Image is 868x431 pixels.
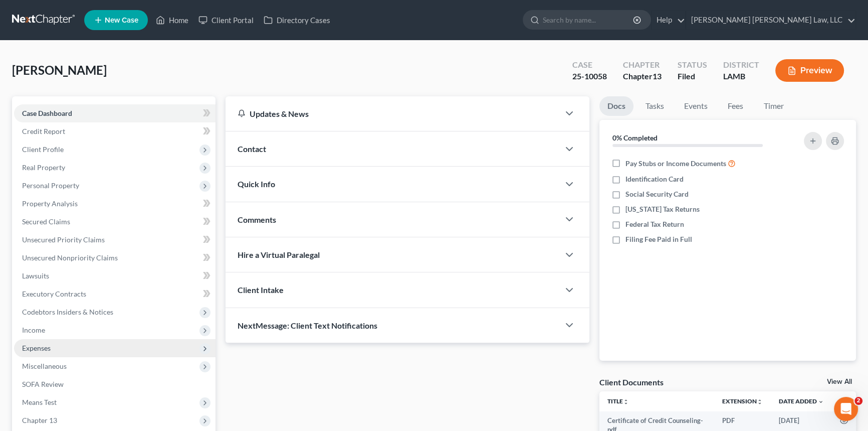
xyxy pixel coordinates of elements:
[193,11,259,29] a: Client Portal
[14,213,215,231] a: Secured Claims
[599,96,633,116] a: Docs
[22,326,45,334] span: Income
[14,104,215,122] a: Case Dashboard
[827,378,852,385] a: View All
[22,380,64,388] span: SOFA Review
[14,122,215,140] a: Credit Report
[678,71,707,82] div: Filed
[22,344,51,352] span: Expenses
[625,159,726,169] span: Pay Stubs or Income Documents
[14,195,215,213] a: Property Analysis
[775,59,844,82] button: Preview
[238,144,266,154] span: Contact
[238,321,377,330] span: NextMessage: Client Text Notifications
[22,253,118,262] span: Unsecured Nonpriority Claims
[625,204,700,214] span: [US_STATE] Tax Returns
[12,63,107,77] span: [PERSON_NAME]
[22,290,86,298] span: Executory Contracts
[623,59,662,71] div: Chapter
[22,199,78,208] span: Property Analysis
[623,399,629,405] i: unfold_more
[238,215,276,224] span: Comments
[22,109,72,117] span: Case Dashboard
[625,234,692,244] span: Filing Fee Paid in Full
[723,71,759,82] div: LAMB
[625,174,684,184] span: Identification Card
[14,249,215,267] a: Unsecured Nonpriority Claims
[720,96,752,116] a: Fees
[22,308,113,316] span: Codebtors Insiders & Notices
[238,108,547,119] div: Updates & News
[652,11,685,29] a: Help
[653,71,662,81] span: 13
[676,96,716,116] a: Events
[14,231,215,249] a: Unsecured Priority Claims
[22,362,67,370] span: Miscellaneous
[599,377,664,387] div: Client Documents
[238,179,275,189] span: Quick Info
[723,59,759,71] div: District
[22,127,65,135] span: Credit Report
[637,96,672,116] a: Tasks
[612,133,658,142] strong: 0% Completed
[625,219,684,229] span: Federal Tax Return
[22,398,57,406] span: Means Test
[854,397,862,405] span: 2
[722,397,763,405] a: Extensionunfold_more
[105,17,138,24] span: New Case
[238,250,320,259] span: Hire a Virtual Paralegal
[151,11,193,29] a: Home
[22,163,65,172] span: Real Property
[14,267,215,285] a: Lawsuits
[572,59,607,71] div: Case
[756,96,792,116] a: Timer
[607,397,629,405] a: Titleunfold_more
[543,11,634,29] input: Search by name...
[22,181,79,190] span: Personal Property
[22,145,64,154] span: Client Profile
[14,375,215,393] a: SOFA Review
[757,399,763,405] i: unfold_more
[623,71,662,82] div: Chapter
[22,271,49,280] span: Lawsuits
[625,189,689,199] span: Social Security Card
[259,11,335,29] a: Directory Cases
[22,235,105,244] span: Unsecured Priority Claims
[22,217,70,226] span: Secured Claims
[238,285,284,295] span: Client Intake
[678,59,707,71] div: Status
[686,11,855,29] a: [PERSON_NAME] [PERSON_NAME] Law, LLC
[14,285,215,303] a: Executory Contracts
[22,416,57,424] span: Chapter 13
[818,399,824,405] i: expand_more
[779,397,824,405] a: Date Added expand_more
[572,71,607,82] div: 25-10058
[834,397,858,421] iframe: Intercom live chat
